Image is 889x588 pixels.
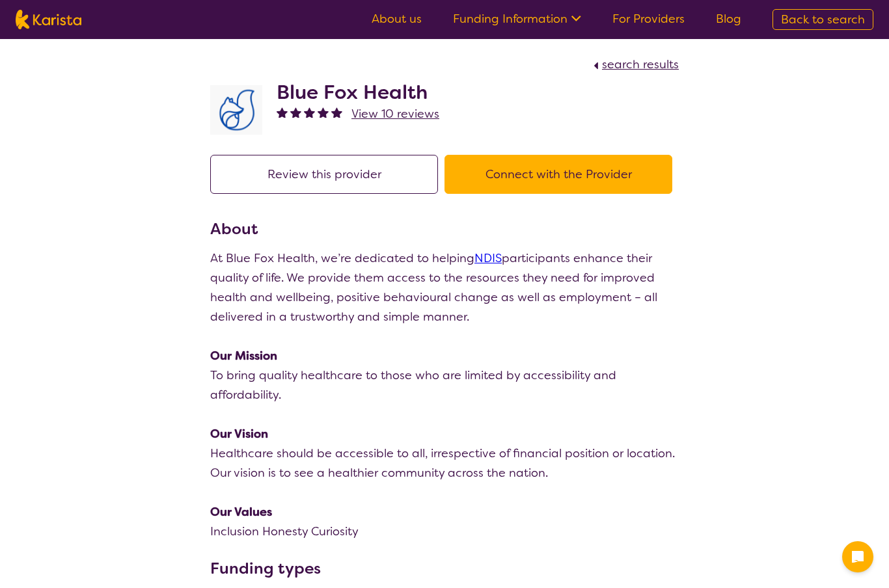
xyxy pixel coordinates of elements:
[210,444,679,483] p: Healthcare should be accessible to all, irrespective of financial position or location. Our visio...
[210,348,277,364] strong: Our Mission
[210,217,679,241] h3: About
[210,248,679,327] p: At Blue Fox Health, we’re dedicated to helping participants enhance their quality of life. We pro...
[210,522,679,541] p: Inclusion Honesty Curiosity
[372,11,422,27] a: About us
[210,504,272,520] strong: Our Values
[290,107,301,118] img: fullstar
[781,12,865,27] span: Back to search
[277,107,288,118] img: fullstar
[210,366,679,405] p: To bring quality healthcare to those who are limited by accessibility and affordability.
[444,167,679,182] a: Connect with the Provider
[277,81,439,104] h2: Blue Fox Health
[351,106,439,122] span: View 10 reviews
[602,57,679,72] span: search results
[453,11,581,27] a: Funding Information
[716,11,741,27] a: Blog
[331,107,342,118] img: fullstar
[210,167,444,182] a: Review this provider
[210,426,268,442] strong: Our Vision
[304,107,315,118] img: fullstar
[318,107,329,118] img: fullstar
[612,11,685,27] a: For Providers
[351,104,439,124] a: View 10 reviews
[590,57,679,72] a: search results
[210,557,679,580] h3: Funding types
[210,155,438,194] button: Review this provider
[16,10,81,29] img: Karista logo
[210,85,262,135] img: lyehhyr6avbivpacwqcf.png
[444,155,672,194] button: Connect with the Provider
[773,9,873,30] a: Back to search
[474,250,502,266] a: NDIS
